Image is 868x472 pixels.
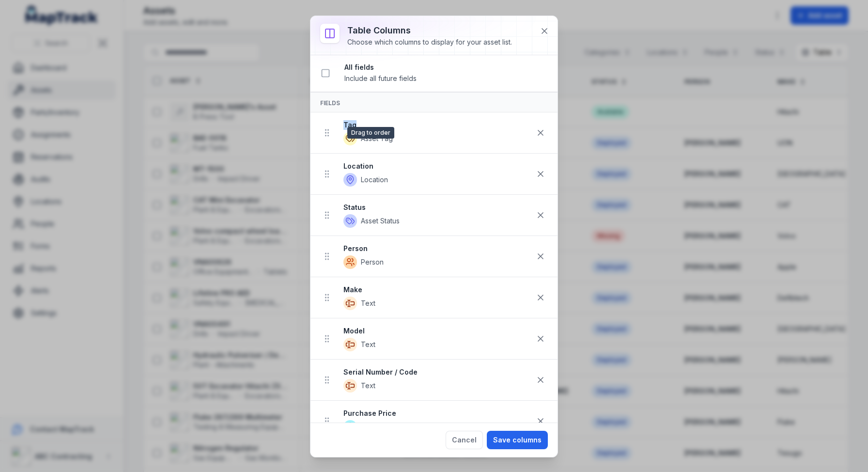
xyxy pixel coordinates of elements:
button: Save columns [487,431,548,449]
span: Text [361,340,375,349]
strong: Status [343,203,531,212]
span: Money [361,422,383,432]
div: Choose which columns to display for your asset list. [347,37,512,47]
strong: Tag [343,120,531,130]
span: Asset Status [361,216,400,226]
strong: Person [343,244,531,253]
button: Cancel [446,431,483,449]
span: Person [361,257,384,267]
strong: Model [343,326,531,336]
span: Asset Tag [361,134,393,143]
span: Text [361,299,375,308]
span: Text [361,381,375,391]
h3: Table columns [347,24,512,37]
span: Drag to order [347,127,394,139]
span: Include all future fields [344,74,417,82]
strong: All fields [344,63,550,72]
strong: Serial Number / Code [343,367,531,377]
strong: Make [343,285,531,295]
strong: Purchase Price [343,409,531,418]
span: Location [361,175,388,185]
span: Fields [320,99,340,107]
strong: Location [343,161,531,171]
